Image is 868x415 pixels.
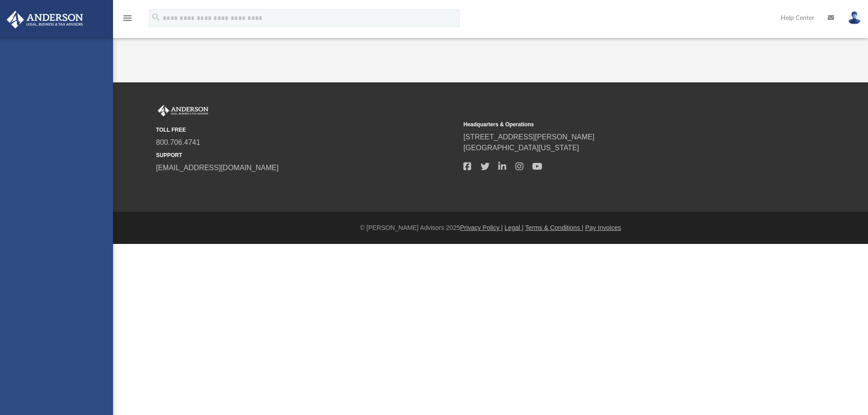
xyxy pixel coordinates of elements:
small: TOLL FREE [156,126,457,134]
small: Headquarters & Operations [463,120,764,129]
i: menu [122,13,133,24]
img: User Pic [848,11,861,24]
a: Pay Invoices [585,224,621,231]
a: Legal | [505,224,524,231]
a: 800.706.4741 [156,138,200,146]
img: Anderson Advisors Platinum Portal [156,105,210,117]
i: search [151,12,161,22]
a: menu [122,17,133,24]
div: © [PERSON_NAME] Advisors 2025 [113,223,868,233]
a: [EMAIL_ADDRESS][DOMAIN_NAME] [156,164,278,172]
a: Terms & Conditions | [525,224,584,231]
a: Privacy Policy | [460,224,503,231]
a: [GEOGRAPHIC_DATA][US_STATE] [463,144,579,152]
small: SUPPORT [156,151,457,159]
img: Anderson Advisors Platinum Portal [4,11,86,29]
a: [STREET_ADDRESS][PERSON_NAME] [463,133,594,141]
